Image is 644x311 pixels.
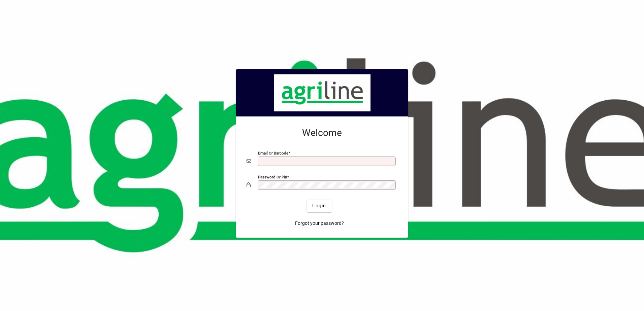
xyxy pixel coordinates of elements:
[247,127,397,139] h2: Welcome
[258,150,288,155] mat-label: Email or Barcode
[307,200,331,212] button: Login
[312,202,326,209] span: Login
[295,220,344,227] span: Forgot your password?
[292,217,347,230] a: Forgot your password?
[258,174,287,179] mat-label: Password or Pin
